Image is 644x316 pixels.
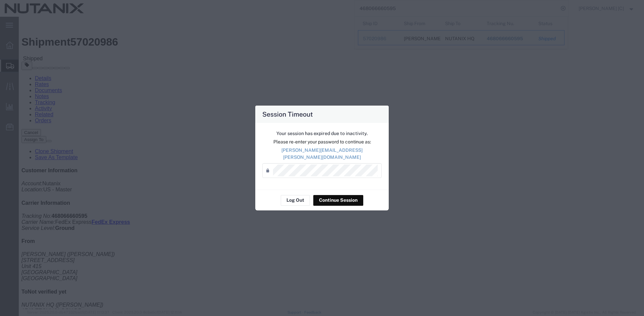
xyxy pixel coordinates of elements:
[262,130,382,137] p: Your session has expired due to inactivity.
[262,138,382,145] p: Please re-enter your password to continue as:
[281,195,310,206] button: Log Out
[262,109,313,119] h4: Session Timeout
[262,147,382,161] p: [PERSON_NAME][EMAIL_ADDRESS][PERSON_NAME][DOMAIN_NAME]
[313,195,363,206] button: Continue Session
